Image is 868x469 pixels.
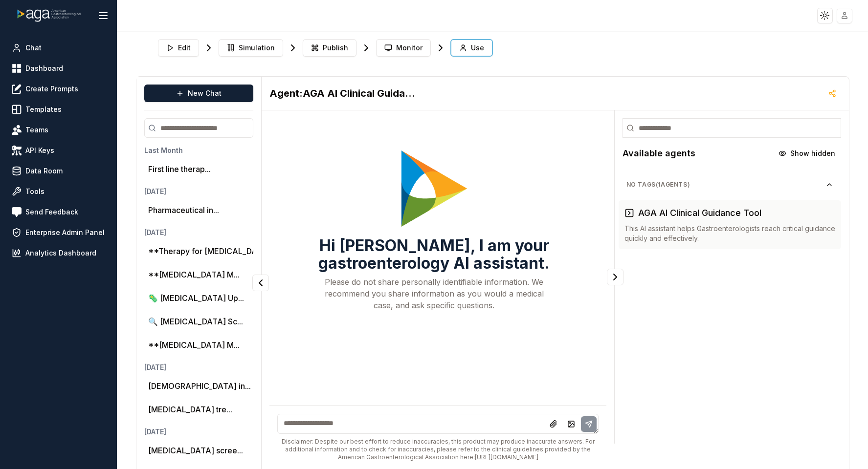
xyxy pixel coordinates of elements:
span: Data Room [25,166,63,176]
a: Dashboard [8,60,109,77]
a: Analytics Dashboard [8,244,109,262]
button: **[MEDICAL_DATA] M... [148,269,240,280]
button: No Tags(1agents) [619,177,841,192]
h2: AGA AI Clinical Guidance Tool [269,86,416,100]
button: 🦠 [MEDICAL_DATA] Up... [148,292,244,304]
h3: Hi [PERSON_NAME], I am your gastroenterology AI assistant. [269,237,598,272]
h2: Available agents [623,147,695,160]
span: API Keys [25,146,54,155]
a: Enterprise Admin Panel [8,224,109,241]
span: Use [471,43,484,53]
a: Templates [8,101,109,118]
a: Teams [8,121,109,139]
button: 🔍 [MEDICAL_DATA] Sc... [148,316,243,327]
a: Create Prompts [8,80,109,98]
span: Edit [178,43,191,53]
span: Teams [25,125,48,135]
button: **[MEDICAL_DATA] M... [148,339,240,351]
div: Disclaimer: Despite our best effort to reduce inaccuracies, this product may produce inaccurate a... [277,438,598,461]
span: Chat [25,43,42,53]
span: No Tags ( 1 agents) [626,181,825,189]
button: New Chat [144,85,253,102]
button: Monitor [376,39,431,57]
button: **Therapy for [MEDICAL_DATA]... [148,245,276,257]
img: Welcome Owl [398,148,471,229]
button: Use [450,39,493,57]
button: Pharmaceutical in... [148,204,219,216]
img: feedback [12,207,22,217]
h3: [DATE] [144,187,292,196]
h3: [DATE] [144,228,292,237]
span: Monitor [396,43,423,53]
a: Chat [8,39,109,57]
h3: Last Month [144,146,292,155]
span: Analytics Dashboard [25,248,96,258]
span: Templates [25,105,62,114]
p: Please do not share personally identifiable information. We recommend you share information as yo... [325,276,544,311]
p: This AI assistant helps Gastroenterologists reach critical guidance quickly and effectively. [624,224,835,243]
button: Publish [303,39,356,57]
button: Collapse panel [607,269,623,285]
h3: AGA AI Clinical Guidance Tool [638,206,761,220]
img: placeholder-user.jpg [838,8,852,22]
a: API Keys [8,142,109,159]
h3: [DATE] [144,427,292,437]
span: Enterprise Admin Panel [25,228,105,237]
button: Simulation [219,39,283,57]
h3: [DATE] [144,362,292,372]
span: Simulation [239,43,275,53]
span: Send Feedback [25,207,78,217]
button: First line therap... [148,163,211,175]
a: Tools [8,183,109,200]
button: Edit [158,39,199,57]
span: Publish [323,43,348,53]
span: Tools [25,187,45,196]
a: Data Room [8,162,109,180]
button: [DEMOGRAPHIC_DATA] in... [148,380,251,392]
span: Dashboard [25,64,63,73]
a: [URL][DOMAIN_NAME] [475,453,538,461]
a: Send Feedback [8,203,109,221]
button: Collapse panel [252,275,269,291]
button: Show hidden [773,146,841,161]
button: [MEDICAL_DATA] scree... [148,445,243,456]
button: [MEDICAL_DATA] tre... [148,404,232,415]
span: Show hidden [790,149,835,158]
span: Create Prompts [25,84,78,94]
